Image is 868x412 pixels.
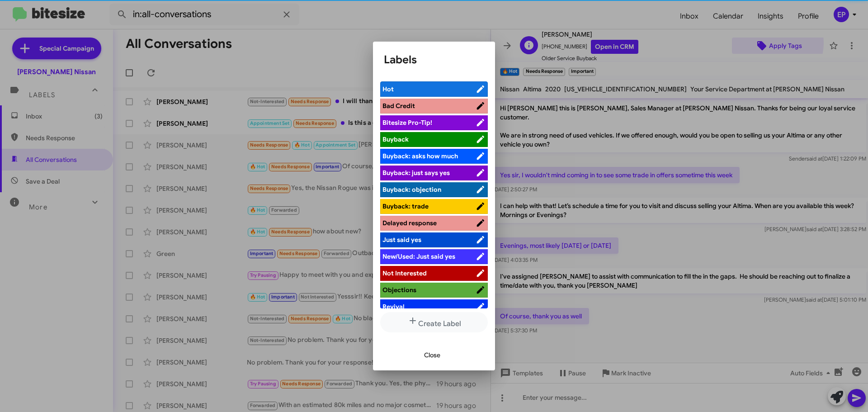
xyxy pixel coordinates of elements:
[382,202,429,210] span: Buyback: trade
[382,252,455,260] span: New/Used: Just said yes
[380,312,488,332] button: Create Label
[417,347,448,363] button: Close
[382,185,441,194] span: Buyback: objection
[382,286,416,294] span: Objections
[382,135,409,143] span: Buyback
[382,118,432,127] span: Bitesize Pro-Tip!
[382,219,437,227] span: Delayed response
[384,52,484,67] h1: Labels
[382,236,421,244] span: Just said yes
[382,303,405,311] span: Revival
[424,347,440,363] span: Close
[382,85,394,93] span: Hot
[382,169,450,177] span: Buyback: just says yes
[382,102,415,110] span: Bad Credit
[382,152,458,160] span: Buyback: asks how much
[382,269,427,277] span: Not Interested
